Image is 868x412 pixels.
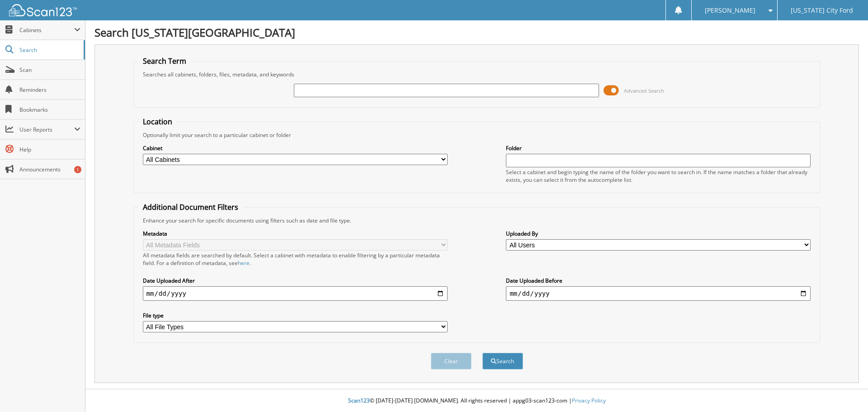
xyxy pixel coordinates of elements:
input: start [143,286,448,301]
span: Announcements [19,166,80,173]
div: Enhance your search for specific documents using filters such as date and file type. [138,217,816,224]
span: Scan [19,66,80,74]
div: All metadata fields are searched by default. Select a cabinet with metadata to enable filtering b... [143,251,448,267]
legend: Search Term [138,56,191,66]
label: File type [143,312,448,319]
label: Cabinet [143,144,448,152]
a: Privacy Policy [572,397,606,404]
h1: Search [US_STATE][GEOGRAPHIC_DATA] [94,25,859,40]
div: Searches all cabinets, folders, files, metadata, and keywords [138,71,816,78]
label: Metadata [143,230,448,237]
a: here [238,259,250,267]
span: [PERSON_NAME] [705,8,755,13]
button: Search [482,353,523,369]
span: User Reports [19,126,74,133]
legend: Location [138,117,177,127]
input: end [506,286,811,301]
label: Date Uploaded After [143,277,448,284]
div: 1 [74,166,81,173]
legend: Additional Document Filters [138,202,243,212]
span: Scan123 [348,397,370,404]
div: Select a cabinet and begin typing the name of the folder you want to search in. If the name match... [506,168,811,184]
label: Folder [506,144,811,152]
span: Help [19,146,80,153]
span: Cabinets [19,26,74,34]
span: [US_STATE] City Ford [791,8,853,13]
label: Uploaded By [506,230,811,237]
div: Optionally limit your search to a particular cabinet or folder [138,131,816,139]
img: scan123-logo-white.svg [9,4,77,16]
button: Clear [431,353,472,369]
span: Search [19,46,79,54]
span: Bookmarks [19,106,80,114]
span: Reminders [19,86,80,94]
span: Advanced Search [624,87,664,94]
div: © [DATE]-[DATE] [DOMAIN_NAME]. All rights reserved | appg03-scan123-com | [85,390,868,412]
label: Date Uploaded Before [506,277,811,284]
